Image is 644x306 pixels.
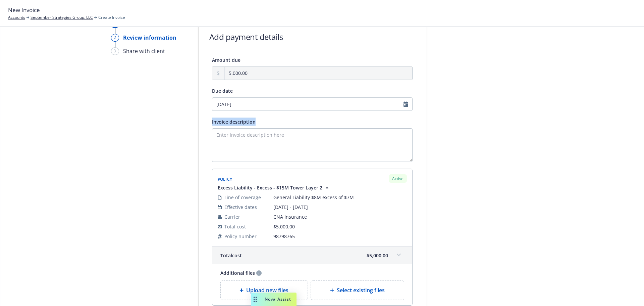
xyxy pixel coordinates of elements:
span: New Invoice [8,6,40,14]
span: Create Invoice [98,14,125,20]
input: MM/DD/YYYY [212,97,413,111]
span: Upload new files [246,286,288,294]
div: 3 [111,47,119,55]
h1: Add payment details [209,31,283,42]
div: Review information [123,34,176,42]
span: Amount due [212,57,240,63]
span: Excess Liability - Excess - $15M Tower Layer 2 [218,184,322,191]
div: Active [389,174,407,183]
span: Select existing files [337,286,385,294]
div: Drag to move [251,293,259,306]
div: Upload new files [220,280,308,300]
span: Additional files [220,269,255,276]
span: $5,000.00 [273,223,295,230]
span: Line of coverage [224,194,261,201]
div: Select existing files [311,280,404,300]
span: Carrier [224,213,240,220]
span: Effective dates [224,204,257,211]
span: Due date [212,88,233,94]
span: Policy [218,176,232,182]
span: General Liability $8M excess of $7M [273,194,407,201]
span: Nova Assist [265,296,291,302]
span: Total cost [224,223,246,230]
div: Totalcost$5,000.00 [212,247,412,264]
span: 98798765 [273,233,407,240]
span: [DATE] - [DATE] [273,204,407,211]
a: September Strategies Group, LLC [31,14,93,20]
a: Accounts [8,14,25,20]
div: 2 [111,34,119,42]
textarea: Enter invoice description here [212,128,413,162]
span: Total cost [220,252,242,259]
span: CNA Insurance [273,213,407,220]
span: $5,000.00 [367,252,388,259]
button: Nova Assist [251,293,297,306]
span: Policy number [224,233,257,240]
span: Invoice description [212,119,256,125]
button: Excess Liability - Excess - $15M Tower Layer 2 [218,184,330,191]
input: 0.00 [225,67,412,80]
div: Share with client [123,47,165,55]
